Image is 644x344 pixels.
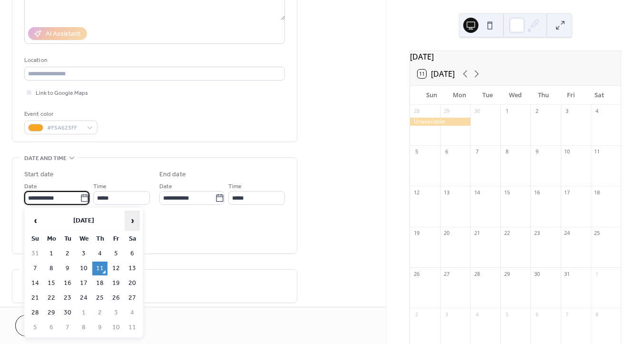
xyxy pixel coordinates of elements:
td: 8 [76,321,91,334]
td: 7 [28,262,43,275]
th: Tu [60,232,75,246]
th: Fr [108,232,124,246]
div: Location [24,55,283,65]
div: 7 [564,311,571,318]
div: 18 [594,189,601,196]
span: #F5A623FF [47,123,82,133]
td: 18 [92,276,107,290]
td: 20 [125,276,140,290]
td: 8 [44,262,59,275]
div: 12 [413,189,420,196]
td: 22 [44,291,59,305]
td: 7 [60,321,75,334]
td: 9 [92,321,107,334]
div: 8 [503,148,510,155]
td: 26 [108,291,124,305]
td: 14 [28,276,43,290]
td: 5 [108,247,124,261]
div: 17 [564,189,571,196]
td: 11 [92,262,107,275]
span: Time [228,182,242,192]
div: 3 [443,311,450,318]
div: 3 [564,108,571,115]
th: Sa [125,232,140,246]
div: Fri [557,86,585,105]
div: 5 [503,311,510,318]
td: 3 [108,306,124,320]
td: 31 [28,247,43,261]
span: Date and time [24,153,67,163]
td: 2 [92,306,107,320]
th: Th [92,232,107,246]
div: 25 [594,230,601,237]
div: 6 [533,311,540,318]
td: 24 [76,291,91,305]
div: Sat [585,86,613,105]
div: 29 [503,270,510,277]
td: 12 [108,262,124,275]
td: 11 [125,321,140,334]
td: 5 [28,321,43,334]
td: 6 [125,247,140,261]
td: 6 [44,321,59,334]
td: 28 [28,306,43,320]
div: Thu [529,86,557,105]
div: 4 [473,311,480,318]
div: [DATE] [410,51,621,62]
div: 28 [473,270,480,277]
td: 25 [92,291,107,305]
td: 9 [60,262,75,275]
a: Cancel [15,315,74,336]
div: Sun [418,86,446,105]
div: 26 [413,270,420,277]
span: › [125,211,139,230]
div: Unavailable [410,118,470,126]
div: 28 [413,108,420,115]
div: 24 [564,230,571,237]
td: 16 [60,276,75,290]
div: 23 [533,230,540,237]
span: Time [93,182,107,192]
td: 19 [108,276,124,290]
div: Tue [474,86,502,105]
div: 15 [503,189,510,196]
div: 14 [473,189,480,196]
div: 29 [443,108,450,115]
div: 2 [413,311,420,318]
td: 21 [28,291,43,305]
td: 10 [76,262,91,275]
td: 1 [44,247,59,261]
div: 4 [594,108,601,115]
div: 19 [413,230,420,237]
div: 13 [443,189,450,196]
div: End date [159,170,186,180]
div: 30 [533,270,540,277]
div: 9 [533,148,540,155]
div: 20 [443,230,450,237]
td: 23 [60,291,75,305]
td: 3 [76,247,91,261]
div: 7 [473,148,480,155]
button: 11[DATE] [414,67,458,81]
td: 13 [125,262,140,275]
div: 11 [594,148,601,155]
div: 8 [594,311,601,318]
td: 10 [108,321,124,334]
th: Mo [44,232,59,246]
td: 30 [60,306,75,320]
td: 1 [76,306,91,320]
th: Su [28,232,43,246]
div: 1 [594,270,601,277]
div: 5 [413,148,420,155]
th: We [76,232,91,246]
td: 27 [125,291,140,305]
div: 27 [443,270,450,277]
div: 6 [443,148,450,155]
div: Start date [24,170,54,180]
div: Event color [24,109,96,119]
span: Link to Google Maps [36,89,88,99]
td: 17 [76,276,91,290]
span: Date [24,182,37,192]
td: 2 [60,247,75,261]
div: 31 [564,270,571,277]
